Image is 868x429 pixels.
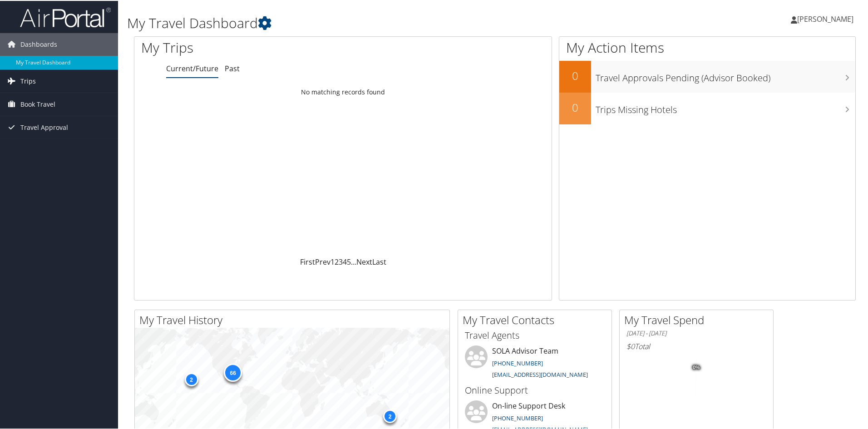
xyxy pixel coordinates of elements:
a: Last [372,256,386,266]
h1: My Trips [141,37,371,56]
h2: My Travel Spend [624,311,773,327]
a: Prev [315,256,330,266]
h3: Travel Agents [465,328,605,341]
a: Past [225,63,240,73]
h6: Total [626,340,766,350]
a: 4 [343,256,347,266]
a: [EMAIL_ADDRESS][DOMAIN_NAME] [492,370,588,378]
div: 2 [383,409,397,422]
a: 0Trips Missing Hotels [559,92,855,123]
h2: 0 [559,67,591,83]
a: Next [356,256,372,266]
h3: Online Support [465,383,605,396]
div: 66 [224,363,242,381]
span: Book Travel [20,92,55,115]
h1: My Action Items [559,37,855,56]
h3: Travel Approvals Pending (Advisor Booked) [596,66,855,84]
span: [PERSON_NAME] [797,13,853,23]
a: 1 [330,256,335,266]
a: 5 [347,256,351,266]
span: Travel Approval [20,115,68,138]
h1: My Travel Dashboard [127,13,617,32]
td: No matching records found [134,83,552,99]
a: 0Travel Approvals Pending (Advisor Booked) [559,60,855,92]
tspan: 0% [693,364,700,370]
li: SOLA Advisor Team [460,345,609,382]
a: [PERSON_NAME] [791,5,863,32]
span: $0 [626,340,635,350]
h2: My Travel Contacts [463,311,612,327]
div: 2 [184,371,198,385]
h6: [DATE] - [DATE] [626,328,766,337]
h2: 0 [559,99,591,114]
a: First [300,256,315,266]
span: … [351,256,356,266]
h3: Trips Missing Hotels [596,98,855,115]
a: Current/Future [166,63,218,73]
a: 2 [335,256,339,266]
img: airportal-logo.png [20,6,111,27]
a: [PHONE_NUMBER] [492,413,543,421]
a: 3 [339,256,343,266]
span: Dashboards [20,32,57,55]
h2: My Travel History [139,311,449,327]
a: [PHONE_NUMBER] [492,358,543,366]
span: Trips [20,69,36,92]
